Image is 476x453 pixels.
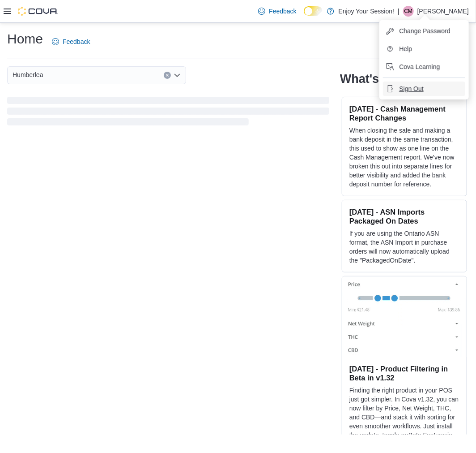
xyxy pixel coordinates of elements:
[383,60,465,74] button: Cova Learning
[349,229,459,265] p: If you are using the Ontario ASN format, the ASN Import in purchase orders will now automatically...
[13,69,43,80] span: Humberlea
[349,364,459,382] h3: [DATE] - Product Filtering in Beta in v1.32
[399,84,423,93] span: Sign Out
[349,207,459,225] h3: [DATE] - ASN Imports Packaged On Dates
[339,6,395,17] p: Enjoy Your Session!
[7,99,329,127] span: Loading
[164,72,171,79] button: Clear input
[304,16,304,16] span: Dark Mode
[340,72,406,86] h2: What's new
[408,431,448,439] em: Beta Features
[304,6,323,16] input: Dark Mode
[399,26,450,35] span: Change Password
[383,82,465,96] button: Sign Out
[48,33,93,51] a: Feedback
[417,6,469,17] p: [PERSON_NAME]
[403,6,414,17] div: Carolina Manci Calderon
[255,2,300,20] a: Feedback
[349,104,459,122] h3: [DATE] - Cash Management Report Changes
[7,30,43,48] h1: Home
[174,72,181,79] button: Open list of options
[269,7,296,16] span: Feedback
[404,6,413,17] span: CM
[399,62,440,71] span: Cova Learning
[383,24,465,38] button: Change Password
[398,6,399,17] p: |
[383,42,465,56] button: Help
[63,37,90,46] span: Feedback
[349,126,459,189] p: When closing the safe and making a bank deposit in the same transaction, this used to show as one...
[18,7,58,16] img: Cova
[399,44,412,53] span: Help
